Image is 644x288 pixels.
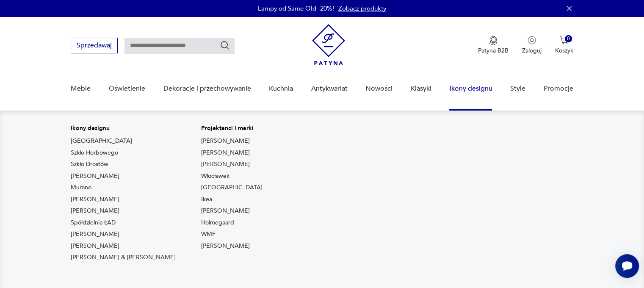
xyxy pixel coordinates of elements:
a: [GEOGRAPHIC_DATA] [71,137,132,145]
img: Patyna - sklep z meblami i dekoracjami vintage [312,24,345,65]
a: Włocławek [201,172,229,180]
p: Ikony designu [71,124,176,133]
img: Meble [326,124,573,282]
a: Antykwariat [311,72,348,105]
img: Ikona koszyka [560,36,568,44]
a: [PERSON_NAME] [201,207,250,215]
p: Projektanci i marki [201,124,263,133]
button: 0Koszyk [555,36,573,55]
a: Zobacz produkty [338,4,386,13]
p: Lampy od Same Old -20%! [258,4,334,13]
a: [GEOGRAPHIC_DATA] [201,183,263,192]
div: 0 [565,35,572,42]
a: Murano [71,183,91,192]
a: WMF [201,230,216,238]
a: Ikona medaluPatyna B2B [478,36,509,55]
a: [PERSON_NAME] [201,137,250,145]
a: Dekoracje i przechowywanie [163,72,251,105]
button: Patyna B2B [478,36,509,55]
button: Sprzedawaj [71,38,118,53]
a: [PERSON_NAME] [201,149,250,157]
a: Spółdzielnia ŁAD [71,219,116,227]
button: Zaloguj [522,36,542,55]
a: Szkło Horbowego [71,149,118,157]
a: Oświetlenie [109,72,145,105]
a: [PERSON_NAME] & [PERSON_NAME] [71,253,176,262]
p: Zaloguj [522,47,542,55]
a: [PERSON_NAME] [71,195,119,204]
a: [PERSON_NAME] [71,207,119,215]
img: Ikonka użytkownika [528,36,536,44]
a: Sprzedawaj [71,43,118,49]
a: [PERSON_NAME] [71,172,119,180]
a: Meble [71,72,91,105]
a: [PERSON_NAME] [201,160,250,169]
a: Ikea [201,195,212,204]
a: Ikony designu [449,72,492,105]
a: [PERSON_NAME] [71,230,119,238]
p: Koszyk [555,47,573,55]
a: Promocje [544,72,573,105]
a: [PERSON_NAME] [71,242,119,250]
a: Szkło Drostów [71,160,108,169]
img: Ikona medalu [489,36,498,45]
p: Patyna B2B [478,47,509,55]
button: Szukaj [220,40,230,50]
a: [PERSON_NAME] [201,242,250,250]
a: Style [510,72,525,105]
iframe: Smartsupp widget button [615,254,639,278]
a: Kuchnia [269,72,293,105]
a: Klasyki [411,72,431,105]
a: Nowości [365,72,392,105]
a: Holmegaard [201,219,234,227]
